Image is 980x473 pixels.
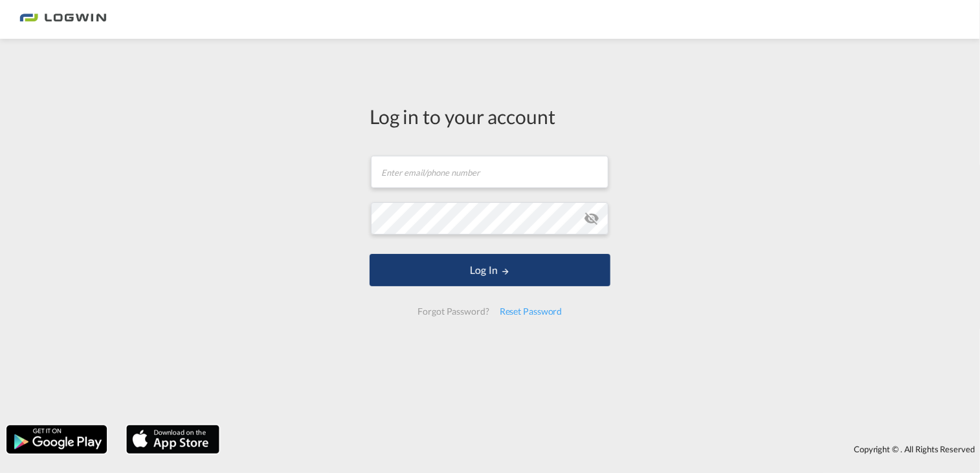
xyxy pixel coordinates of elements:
[226,438,980,460] div: Copyright © . All Rights Reserved
[412,300,494,323] div: Forgot Password?
[370,103,610,130] div: Log in to your account
[370,254,610,286] button: LOGIN
[371,156,608,188] input: Enter email/phone number
[584,211,599,226] md-icon: icon-eye-off
[495,300,568,323] div: Reset Password
[19,5,107,34] img: bc73a0e0d8c111efacd525e4c8ad7d32.png
[5,424,108,455] img: google.png
[125,424,221,455] img: apple.png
